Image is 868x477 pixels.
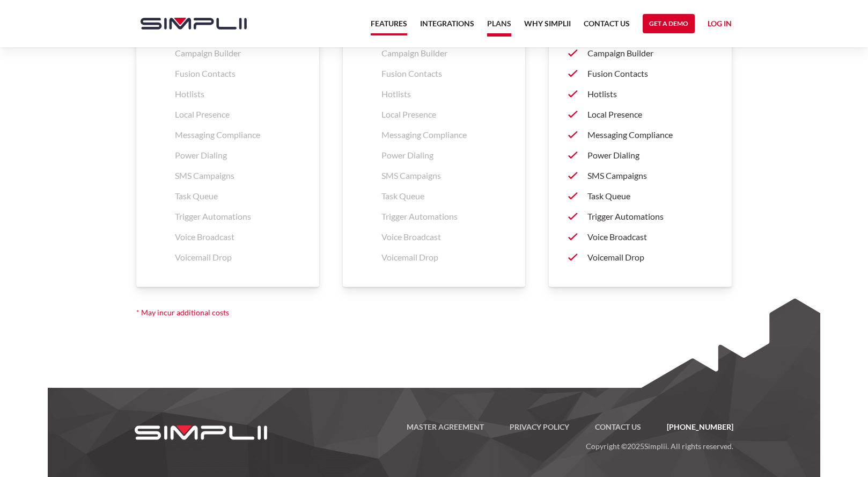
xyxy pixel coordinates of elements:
a: Contact US [582,421,654,433]
p: Local Presence [175,108,300,121]
p: Hotlists [175,88,300,100]
p: Task Queue [381,190,506,203]
p: Voice Broadcast [381,230,506,243]
a: Local Presence [568,104,712,125]
p: Messaging Compliance [381,128,506,141]
p: SMS Campaigns [175,169,300,182]
p: Hotlists [381,88,506,100]
p: Fusion Contacts [587,67,712,80]
p: Voice Broadcast [175,230,300,243]
p: Messaging Compliance [587,128,712,141]
a: Hotlists [568,84,712,104]
p: Task Queue [175,190,300,203]
p: Fusion Contacts [381,67,506,80]
a: Trigger Automations [568,206,712,227]
a: Features [371,17,407,35]
a: [PHONE_NUMBER] [654,421,733,433]
a: Why Simplii [524,17,571,37]
a: Get a Demo [643,14,695,33]
p: Campaign Builder [175,47,300,60]
a: Master Agreement [394,421,497,433]
p: Copyright © Simplii. All rights reserved. [287,433,733,453]
p: Power Dialing [175,149,300,162]
p: Trigger Automations [381,210,506,223]
p: Local Presence [587,108,712,121]
p: Voice Broadcast [587,230,712,243]
p: Power Dialing [587,149,712,162]
p: Hotlists [587,88,712,100]
p: Local Presence [381,108,506,121]
a: SMS Campaigns [568,165,712,186]
a: Voicemail Drop [568,247,712,268]
a: Voice Broadcast [568,227,712,247]
p: Trigger Automations [175,210,300,223]
a: Privacy Policy [497,421,582,433]
p: Fusion Contacts [175,67,300,80]
p: Trigger Automations [587,210,712,223]
a: Power Dialing [568,145,712,165]
p: Voicemail Drop [381,251,506,264]
a: Contact US [584,17,630,37]
p: Voicemail Drop [175,251,300,264]
img: Simplii [141,18,247,30]
a: Log in [708,17,732,33]
a: Messaging Compliance [568,125,712,145]
a: Campaign Builder [568,43,712,63]
p: Campaign Builder [587,47,712,60]
p: Task Queue [587,190,712,203]
p: Campaign Builder [381,47,506,60]
p: SMS Campaigns [381,169,506,182]
p: SMS Campaigns [587,169,712,182]
a: Fusion Contacts [568,63,712,84]
a: Integrations [420,17,474,37]
p: Power Dialing [381,149,506,162]
span: 2025 [627,442,644,451]
a: Task Queue [568,186,712,206]
p: Messaging Compliance [175,128,300,141]
p: Voicemail Drop [587,251,712,264]
a: Plans [487,17,511,37]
